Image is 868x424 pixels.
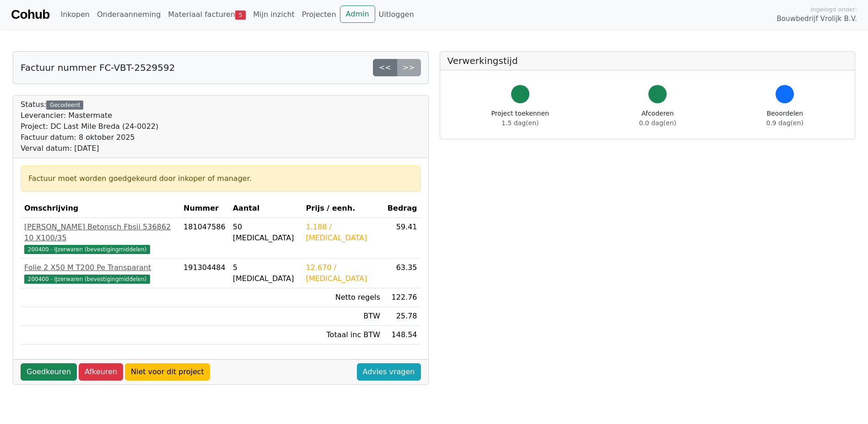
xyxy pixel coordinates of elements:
[501,119,539,127] span: 1.5 dag(en)
[306,262,380,284] div: 12.670 / [MEDICAL_DATA]
[93,5,164,24] a: Onderaanneming
[375,5,418,24] a: Uitloggen
[28,173,413,184] div: Factuur moet worden goedgekeurd door inkoper of manager.
[24,222,176,244] div: [PERSON_NAME] Betonsch Fbsii 536862 10 X100/35
[21,62,175,73] h5: Factuur nummer FC-VBT-2529592
[21,99,158,154] div: Status:
[24,245,150,254] span: 200400 - IJzerwaren (bevestigingmiddelen)
[46,101,83,110] div: Gecodeerd
[21,363,77,381] a: Goedkeuren
[79,363,123,381] a: Afkeuren
[491,109,549,128] div: Project toekennen
[384,259,421,288] td: 63.35
[302,326,384,344] td: Totaal inc BTW
[639,119,676,127] span: 0.0 dag(en)
[233,262,299,284] div: 5 [MEDICAL_DATA]
[639,109,676,128] div: Afcoderen
[766,119,803,127] span: 0.9 dag(en)
[373,59,397,76] a: <<
[180,259,229,288] td: 191304484
[235,11,246,20] span: 5
[180,199,229,218] th: Nummer
[125,363,210,381] a: Niet voor dit project
[766,109,803,128] div: Beoordelen
[180,218,229,259] td: 181047586
[233,222,299,244] div: 50 [MEDICAL_DATA]
[24,262,176,284] a: Folie 2 X50 M T200 Pe Transparant200400 - IJzerwaren (bevestigingmiddelen)
[384,218,421,259] td: 59.41
[21,132,158,143] div: Factuur datum: 8 oktober 2025
[302,307,384,326] td: BTW
[21,143,158,154] div: Verval datum: [DATE]
[810,5,857,14] span: Ingelogd onder:
[357,363,421,381] a: Advies vragen
[21,110,158,121] div: Leverancier: Mastermate
[249,5,298,24] a: Mijn inzicht
[340,5,375,23] a: Admin
[306,222,380,244] div: 1.188 / [MEDICAL_DATA]
[11,4,49,26] a: Cohub
[57,5,93,24] a: Inkopen
[384,307,421,326] td: 25.78
[384,199,421,218] th: Bedrag
[384,326,421,344] td: 148.54
[229,199,302,218] th: Aantal
[302,288,384,307] td: Netto regels
[447,55,848,66] h5: Verwerkingstijd
[164,5,249,24] a: Materiaal facturen5
[24,275,150,284] span: 200400 - IJzerwaren (bevestigingmiddelen)
[302,199,384,218] th: Prijs / eenh.
[21,199,180,218] th: Omschrijving
[776,14,857,24] span: Bouwbedrijf Vrolijk B.V.
[384,288,421,307] td: 122.76
[21,121,158,132] div: Project: DC Last Mile Breda (24-0022)
[298,5,340,24] a: Projecten
[24,262,176,273] div: Folie 2 X50 M T200 Pe Transparant
[24,222,176,254] a: [PERSON_NAME] Betonsch Fbsii 536862 10 X100/35200400 - IJzerwaren (bevestigingmiddelen)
